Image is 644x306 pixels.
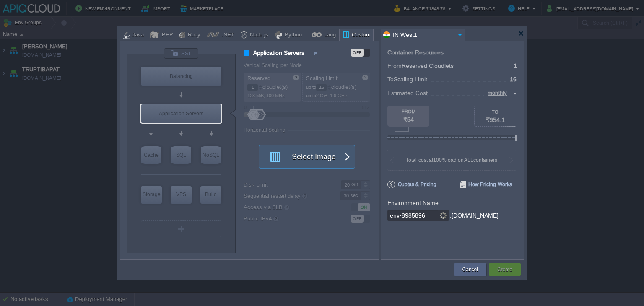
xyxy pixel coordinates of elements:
div: VPS [171,186,192,203]
button: Select Image [265,145,340,168]
div: .NET [219,29,234,41]
div: Container Resources [387,49,444,56]
div: Java [130,29,144,41]
button: Create [497,265,512,274]
div: Python [282,29,302,41]
div: Node.js [247,29,268,41]
div: OFF [351,49,364,57]
span: How Pricing Works [460,181,512,188]
div: PHP [159,29,173,41]
div: Load Balancer [141,67,221,86]
button: Cancel [462,265,478,274]
div: Custom [349,29,371,41]
div: Build Node [200,186,221,204]
div: NoSQL [201,146,221,164]
div: Storage [141,186,162,203]
div: Application Servers [141,104,221,123]
div: .[DOMAIN_NAME] [450,210,499,221]
div: Build [200,186,221,203]
div: Cache [141,146,161,164]
div: Lang [322,29,336,41]
div: Storage Containers [141,186,162,204]
div: SQL [171,146,191,164]
span: Quotas & Pricing [387,181,436,188]
div: NoSQL Databases [201,146,221,164]
div: Balancing [141,67,221,86]
div: Ruby [185,29,200,41]
div: SQL Databases [171,146,191,164]
label: Environment Name [387,200,439,206]
div: Create New Layer [141,220,221,237]
div: Elastic VPS [171,186,192,204]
